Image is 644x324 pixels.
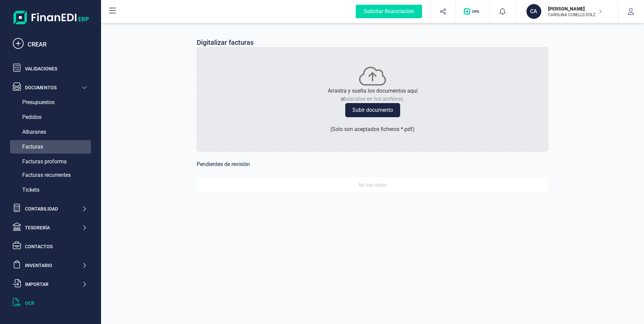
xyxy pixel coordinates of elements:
[25,65,87,72] div: Validaciones
[197,38,254,47] p: Digitalizar facturas
[22,143,43,151] span: Facturas
[344,96,404,102] span: búscalos en tus archivos.
[25,224,82,231] div: Tesorería
[197,47,548,152] div: Arrastra y suelta los documentos aquíobúscalos en tus archivos.Subir documento(Solo son aceptados...
[524,1,610,22] button: CA[PERSON_NAME]CAROLINA CUBELLS DOLZ
[22,171,71,179] span: Facturas recurrentes
[330,125,415,133] p: ( Solo son aceptados ficheros * .pdf )
[197,160,548,169] h6: Pendientes de revisión
[328,87,418,103] p: Arrastra y suelta los documentos aquí o
[28,40,87,49] div: CREAR
[22,158,67,166] span: Facturas proforma
[25,243,87,250] div: Contactos
[356,5,422,18] div: Solicitar financiación
[22,128,46,136] span: Albaranes
[460,1,486,22] button: Logo de OPS
[22,98,55,106] span: Presupuestos
[25,262,82,269] div: Inventario
[22,186,39,194] span: Tickets
[464,8,482,15] img: Logo de OPS
[526,4,541,19] div: CA
[25,300,87,306] div: OCR
[22,113,41,121] span: Pedidos
[13,11,89,24] img: Logo Finanedi
[345,103,400,117] button: Subir documento
[548,12,602,18] p: CAROLINA CUBELLS DOLZ
[348,1,430,22] button: Solicitar financiación
[199,181,546,189] div: No hay datos
[548,5,602,12] p: [PERSON_NAME]
[25,281,82,288] div: Importar
[25,84,82,91] div: Documentos
[25,205,82,212] div: Contabilidad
